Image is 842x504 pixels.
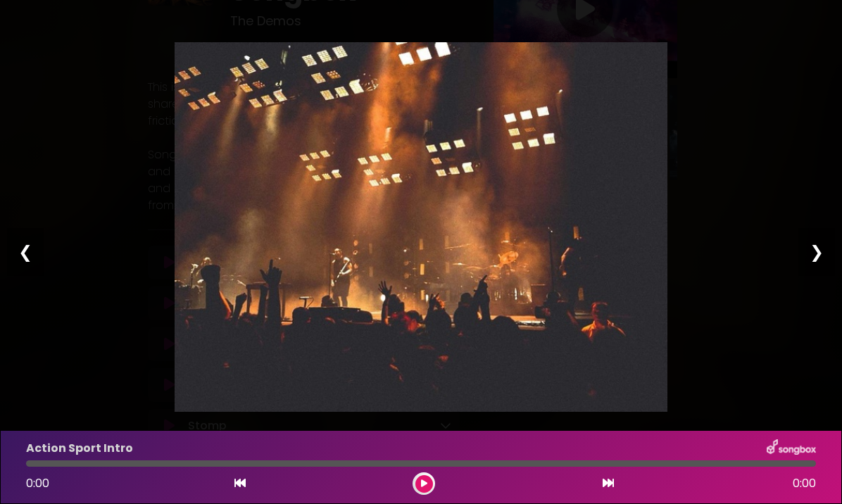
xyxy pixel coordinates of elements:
[798,228,835,276] div: ❯
[767,439,816,458] img: songbox-logo-white.png
[26,440,133,457] p: Action Sport Intro
[7,228,44,276] div: ❮
[175,42,667,412] img: HKBbFdFeRCK91JDMfMby
[26,475,49,491] span: 0:00
[793,475,816,492] span: 0:00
